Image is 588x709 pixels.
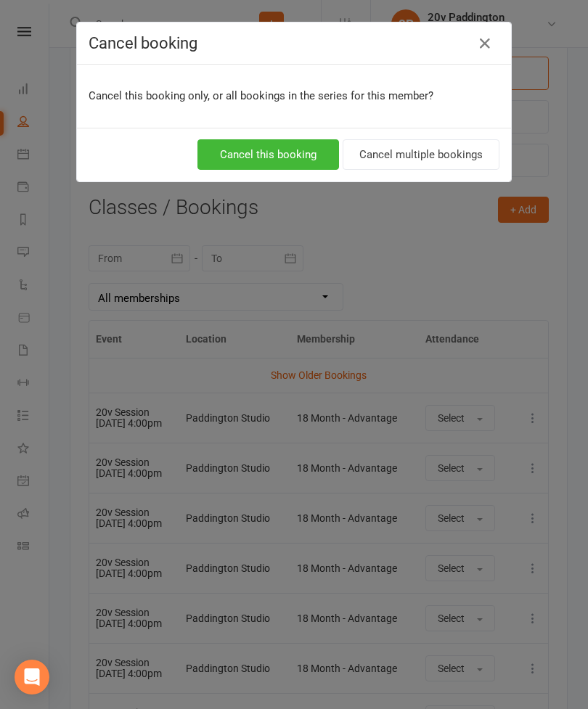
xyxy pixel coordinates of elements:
[89,87,499,104] p: Cancel this booking only, or all bookings in the series for this member?
[89,34,499,52] h4: Cancel booking
[15,660,49,694] div: Open Intercom Messenger
[197,139,339,170] button: Cancel this booking
[473,32,497,55] button: Close
[343,139,499,170] button: Cancel multiple bookings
